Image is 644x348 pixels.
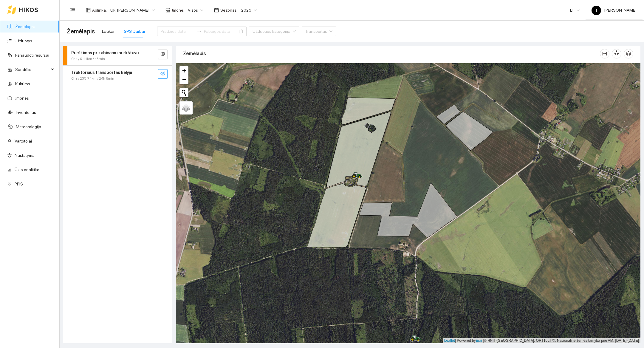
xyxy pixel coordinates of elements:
[214,8,219,13] span: calendar
[179,101,193,115] a: Layers
[67,4,79,16] button: menu-fold
[15,167,39,172] a: Ūkio analitika
[110,6,155,15] span: Ūk. Sigitas Krivickas
[592,8,637,13] span: [PERSON_NAME]
[16,110,36,115] a: Inventorius
[92,7,107,13] span: Aplinka :
[241,6,257,15] span: 2025
[15,153,35,158] a: Nustatymai
[63,46,172,65] div: Purškimas prikabinamu purkštuvu0ha / 0.11km / 43mineye-invisible
[172,7,184,13] span: Įmonė :
[179,88,188,97] button: Initiate a new search
[15,96,29,100] a: Įmonės
[70,7,75,13] span: menu-fold
[444,338,455,343] a: Leaflet
[600,51,609,56] span: column-width
[220,7,238,13] span: Sezonas :
[160,71,165,77] span: eye-invisible
[15,53,49,58] a: Panaudoti resursai
[443,338,640,343] div: | Powered by © HNIT-[GEOGRAPHIC_DATA]; ORT10LT ©, Nacionalinė žemės tarnyba prie AM, [DATE]-[DATE]
[67,27,95,36] span: Žemėlapis
[71,56,105,62] span: 0ha / 0.11km / 43min
[188,6,203,15] span: Visos
[204,28,238,35] input: Pabaigos data
[71,76,114,81] span: 0ha / 235.74km / 24h 6min
[197,29,202,34] span: swap-right
[570,6,580,15] span: LT
[16,124,41,129] a: Meteorologija
[182,67,186,74] span: +
[595,6,598,15] span: T
[183,45,600,62] div: Žemėlapis
[15,81,30,86] a: Kultūros
[160,52,165,57] span: eye-invisible
[179,75,188,84] a: Zoom out
[15,139,32,143] a: Vartotojai
[102,28,114,35] div: Laukai
[600,49,609,58] button: column-width
[86,8,91,13] span: layout
[71,70,132,75] strong: Traktoriaus transportas kelyje
[158,50,168,59] button: eye-invisible
[15,38,32,43] a: Užduotys
[15,182,23,186] a: PPIS
[179,66,188,75] a: Zoom in
[15,24,35,29] a: Žemėlapis
[63,66,172,85] div: Traktoriaus transportas kelyje0ha / 235.74km / 24h 6mineye-invisible
[161,28,194,35] input: Pradžios data
[197,29,202,34] span: to
[71,50,139,55] strong: Purškimas prikabinamu purkštuvu
[182,76,186,83] span: −
[158,69,168,79] button: eye-invisible
[165,8,170,13] span: shop
[124,28,145,35] div: GPS Darbai
[483,338,484,343] span: |
[476,338,482,343] a: Esri
[15,64,49,75] span: Sandėlis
